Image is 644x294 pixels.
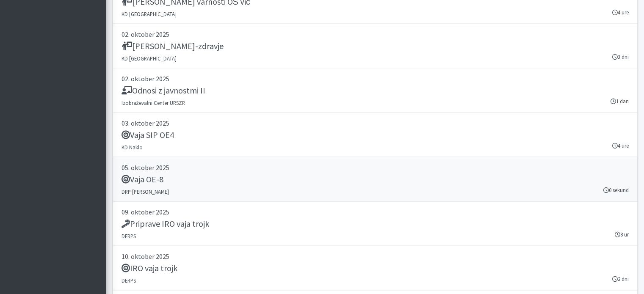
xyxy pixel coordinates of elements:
[122,130,174,140] h5: Vaja SIP OE4
[612,8,629,16] small: 4 ure
[113,113,638,157] a: 03. oktober 2025 Vaja SIP OE4 KD Naklo 4 ure
[612,142,629,150] small: 4 ure
[113,69,638,113] a: 02. oktober 2025 Odnosi z javnostmi II Izobraževalni Center URSZR 1 dan
[113,246,638,291] a: 10. oktober 2025 IRO vaja trojk DERPS 2 dni
[122,41,224,51] h5: [PERSON_NAME]-zdravje
[122,74,629,84] p: 02. oktober 2025
[122,207,629,217] p: 09. oktober 2025
[122,29,629,39] p: 02. oktober 2025
[122,99,185,106] small: Izobraževalni Center URSZR
[615,231,629,239] small: 8 ur
[611,97,629,105] small: 1 dan
[122,55,177,62] small: KD [GEOGRAPHIC_DATA]
[122,85,205,96] h5: Odnosi z javnostmi II
[122,11,177,17] small: KD [GEOGRAPHIC_DATA]
[603,186,629,194] small: 0 sekund
[122,188,169,195] small: DRP [PERSON_NAME]
[122,233,136,239] small: DERPS
[122,174,163,184] h5: Vaja OE-8
[122,263,177,273] h5: IRO vaja trojk
[122,162,629,173] p: 05. oktober 2025
[122,251,629,261] p: 10. oktober 2025
[612,275,629,283] small: 2 dni
[113,24,638,69] a: 02. oktober 2025 [PERSON_NAME]-zdravje KD [GEOGRAPHIC_DATA] 3 dni
[612,53,629,61] small: 3 dni
[113,202,638,246] a: 09. oktober 2025 Priprave IRO vaja trojk DERPS 8 ur
[113,157,638,202] a: 05. oktober 2025 Vaja OE-8 DRP [PERSON_NAME] 0 sekund
[122,277,136,284] small: DERPS
[122,144,143,151] small: KD Naklo
[122,219,209,229] h5: Priprave IRO vaja trojk
[122,118,629,128] p: 03. oktober 2025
